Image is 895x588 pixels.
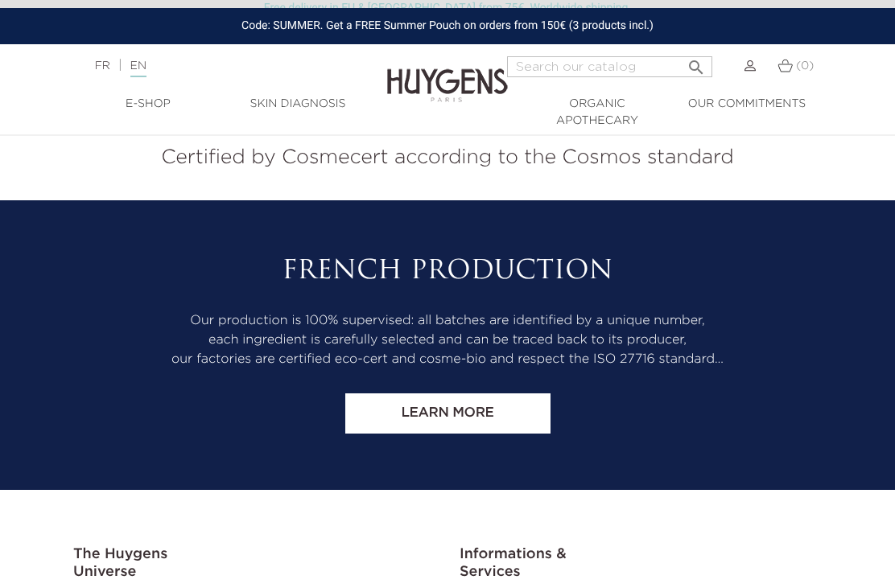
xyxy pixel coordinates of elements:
input: Search [507,56,712,77]
p: Our production is 100% supervised: all batches are identified by a unique number, [73,311,822,331]
a: FR [95,60,110,72]
a: EN [130,60,146,77]
h3: The Huygens Universe [73,546,435,581]
a: Learn more [345,393,551,434]
i:  [687,53,706,72]
h2: French production [73,257,822,287]
a: Skin Diagnosis [223,96,373,113]
a: Our commitments [672,96,822,113]
div: | [87,56,361,76]
p: each ingredient is carefully selected and can be traced back to its producer, [73,331,822,350]
img: Huygens [387,43,508,105]
p: Certified by Cosmecert according to the Cosmos standard [12,142,883,173]
h3: Informations & Services [460,546,822,581]
a: E-Shop [73,96,223,113]
button:  [682,51,711,73]
p: our factories are certified eco-cert and cosme-bio and respect the ISO 27716 standard… [73,350,822,369]
a: Organic Apothecary [522,96,672,130]
span: (0) [796,60,814,72]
